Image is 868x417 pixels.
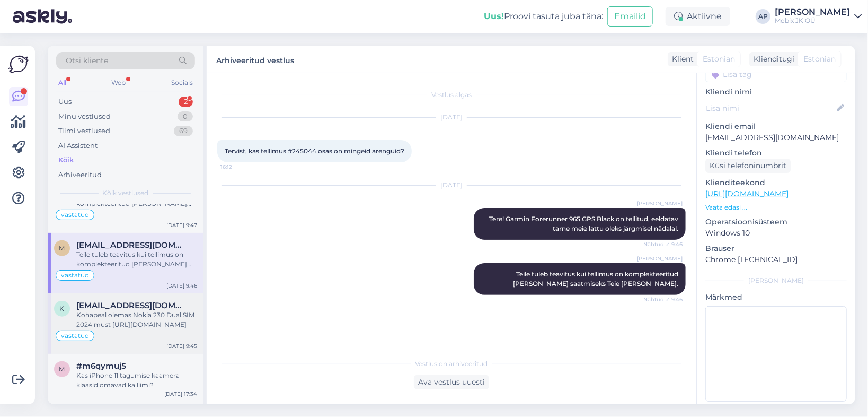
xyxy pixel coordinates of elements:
span: m [59,244,65,252]
span: Teile tuleb teavitus kui tellimus on komplekteeritud [PERSON_NAME] saatmiseks Teie [PERSON_NAME]. [513,270,680,288]
span: Estonian [803,54,836,65]
p: Märkmed [705,292,847,303]
p: Windows 10 [705,228,847,239]
img: Askly Logo [8,54,29,74]
div: 69 [174,126,193,136]
div: 2 [179,97,193,107]
div: Vestlus algas [217,90,686,100]
div: Proovi tasuta juba täna: [484,10,603,23]
a: [URL][DOMAIN_NAME] [705,189,789,198]
div: Uus [58,97,72,107]
div: Minu vestlused [58,111,111,122]
span: Otsi kliente [66,55,108,66]
div: Aktiivne [666,7,730,26]
p: Klienditeekond [705,177,847,188]
div: All [56,76,68,90]
div: Klienditugi [749,54,794,65]
span: kaspar.uba@gmail.com [76,301,187,310]
div: Ava vestlus uuesti [414,375,489,389]
div: Arhiveeritud [58,170,102,180]
span: vastatud [61,272,89,279]
input: Lisa tag [705,66,847,82]
div: Tiimi vestlused [58,126,110,136]
div: Küsi telefoninumbrit [705,159,791,173]
div: [DATE] 9:47 [166,221,197,229]
button: Emailid [607,6,653,27]
div: Web [110,76,128,90]
div: [DATE] [217,180,686,190]
span: k [60,305,65,312]
span: Vestlus on arhiveeritud [415,359,488,369]
input: Lisa nimi [706,102,835,114]
span: vastatud [61,212,89,218]
p: Brauser [705,243,847,254]
span: Kõik vestlused [103,188,149,198]
span: Estonian [703,54,735,65]
p: Vaata edasi ... [705,203,847,212]
div: Kohapeal olemas Nokia 230 Dual SIM 2024 must [URL][DOMAIN_NAME] [76,310,197,329]
div: AP [756,9,770,24]
p: Kliendi nimi [705,86,847,98]
span: Nähtud ✓ 9:46 [643,240,683,248]
div: [DATE] 9:46 [166,282,197,290]
div: [DATE] [217,112,686,122]
span: m [59,365,65,373]
div: Kõik [58,155,74,166]
span: Tere! Garmin Forerunner 965 GPS Black on tellitud, eeldatav tarne meie lattu oleks järgmisel näda... [489,215,680,232]
span: Nähtud ✓ 9:46 [643,296,683,303]
span: #m6qymuj5 [76,361,126,371]
span: massa56@gmail.com [76,240,187,250]
b: Uus! [484,11,504,21]
div: [DATE] 9:45 [166,342,197,350]
p: Kliendi email [705,121,847,132]
p: Operatsioonisüsteem [705,216,847,228]
p: Kliendi telefon [705,147,847,159]
a: [PERSON_NAME]Mobix JK OÜ [775,8,862,25]
label: Arhiveeritud vestlus [216,52,294,66]
div: Socials [169,76,195,90]
div: Mobix JK OÜ [775,16,850,25]
div: AI Assistent [58,141,98,151]
div: Kas iPhone 11 tagumise kaamera klaasid omavad ka liimi? [76,371,197,390]
div: [DATE] 17:34 [164,390,197,398]
span: [PERSON_NAME] [637,255,683,263]
p: Chrome [TECHNICAL_ID] [705,254,847,265]
span: vastatud [61,333,89,339]
div: Teile tuleb teavitus kui tellimus on komplekteeritud [PERSON_NAME] saatmiseks Teie [PERSON_NAME]. [76,250,197,269]
span: 16:12 [220,163,260,171]
span: Tervist, kas tellimus #245044 osas on mingeid arenguid? [225,147,404,155]
div: Klient [668,54,694,65]
div: 0 [178,111,193,122]
p: [EMAIL_ADDRESS][DOMAIN_NAME] [705,132,847,143]
div: [PERSON_NAME] [705,276,847,285]
div: [PERSON_NAME] [775,8,850,16]
span: [PERSON_NAME] [637,199,683,207]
